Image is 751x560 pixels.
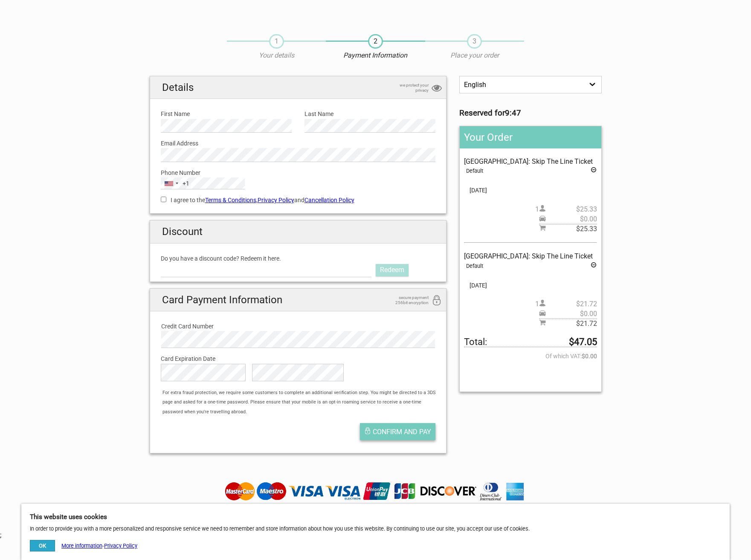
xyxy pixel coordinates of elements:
[432,295,442,307] i: 256bit encryption
[368,34,383,49] span: 2
[158,388,446,417] div: For extra fraud protection, we require some customers to complete an additional verification step...
[464,351,597,361] span: Of which VAT:
[539,215,597,224] span: Pickup price
[304,197,354,203] a: Cancellation Policy
[150,221,447,243] h2: Discount
[535,299,597,309] span: 1 person(s)
[425,51,524,60] p: Place your order
[161,168,436,177] label: Phone Number
[386,295,429,305] span: secure payment 256bit encryption
[539,319,597,328] span: Subtotal
[12,15,96,22] p: We're away right now. Please check back later!
[539,224,597,234] span: Subtotal
[269,34,284,49] span: 1
[161,178,189,189] button: Selected country
[304,109,435,119] label: Last Name
[464,337,597,347] span: Total to be paid
[61,543,102,549] a: More information
[360,423,435,440] button: Confirm and pay
[460,126,601,148] h2: Your Order
[183,179,189,188] div: +1
[161,109,292,119] label: First Name
[205,197,256,203] a: Terms & Conditions
[30,540,55,551] button: OK
[223,482,528,501] img: Tourdesk accepts
[466,166,597,176] div: Default
[546,309,597,319] span: $0.00
[227,51,326,60] p: Your details
[546,299,597,309] span: $21.72
[546,319,597,328] span: $21.72
[223,501,528,531] div: | | |
[432,83,442,94] i: privacy protection
[161,254,436,263] label: Do you have a discount code? Redeem it here.
[466,261,597,271] div: Default
[376,264,409,276] a: Redeem
[539,309,597,319] span: Pickup price
[258,197,294,203] a: Privacy Policy
[459,108,601,118] h3: Reserved for
[464,157,593,165] span: [GEOGRAPHIC_DATA]: Skip The Line Ticket
[546,215,597,224] span: $0.00
[464,281,597,290] span: [DATE]
[161,139,436,148] label: Email Address
[30,540,137,551] div: -
[467,34,482,49] span: 3
[386,83,429,93] span: we protect your privacy
[104,543,137,549] a: Privacy Policy
[505,108,521,118] strong: 9:47
[161,195,436,205] label: I agree to the , and
[546,224,597,234] span: $25.33
[326,51,425,60] p: Payment Information
[464,186,597,195] span: [DATE]
[535,205,597,214] span: 1 person(s)
[161,354,436,363] label: Card Expiration Date
[150,289,447,311] h2: Card Payment Information
[98,13,108,23] button: Open LiveChat chat widget
[373,428,431,436] span: Confirm and pay
[546,205,597,214] span: $25.33
[21,504,730,560] div: In order to provide you with a more personalized and responsive service we need to remember and s...
[569,337,597,347] strong: $47.05
[464,252,593,260] span: [GEOGRAPHIC_DATA]: Skip The Line Ticket
[150,76,447,99] h2: Details
[30,512,721,522] h5: This website uses cookies
[582,351,597,361] strong: $0.00
[161,322,435,331] label: Credit Card Number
